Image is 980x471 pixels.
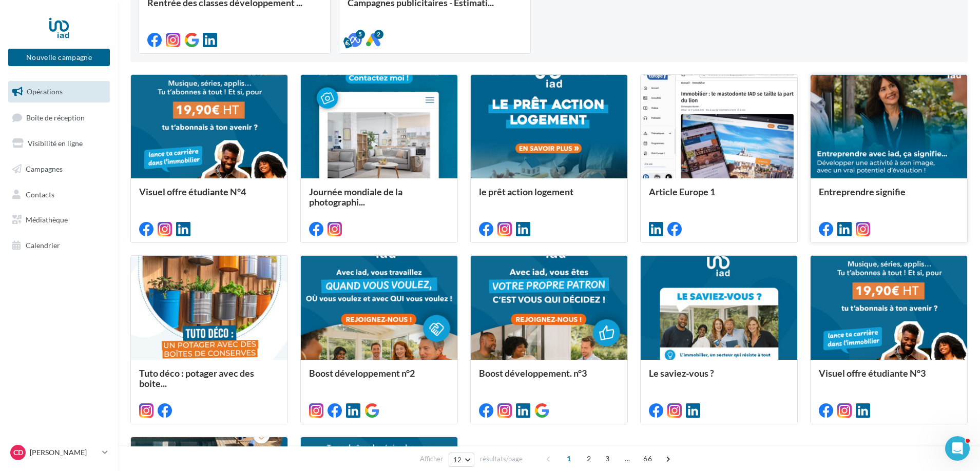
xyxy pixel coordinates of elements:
[26,190,54,198] span: Contacts
[26,241,60,250] span: Calendrier
[26,113,85,121] span: Boîte de réception
[6,133,112,154] a: Visibilité en ligne
[374,30,383,39] div: 2
[6,158,112,180] a: Campagnes
[453,456,462,464] span: 12
[649,367,714,379] span: Le saviez-vous ?
[26,215,68,224] span: Médiathèque
[599,450,616,467] span: 3
[581,450,597,467] span: 2
[139,367,254,389] span: Tuto déco : potager avec des boite...
[420,454,443,464] span: Afficher
[945,436,970,461] iframe: Intercom live chat
[28,139,83,148] span: Visibilité en ligne
[356,30,365,39] div: 5
[6,209,112,231] a: Médiathèque
[619,450,636,467] span: ...
[639,450,656,467] span: 66
[6,107,112,129] a: Boîte de réception
[30,447,98,458] p: [PERSON_NAME]
[13,447,23,458] span: CD
[649,186,715,197] span: Article Europe 1
[139,186,246,197] span: Visuel offre étudiante N°4
[309,367,415,379] span: Boost développement n°2
[309,186,402,208] span: Journée mondiale de la photographi...
[6,184,112,206] a: Contacts
[819,367,926,379] span: Visuel offre étudiante N°3
[819,186,906,197] span: Entreprendre signifie
[480,454,523,464] span: résultats/page
[479,186,573,197] span: le prêt action logement
[6,235,112,256] a: Calendrier
[8,49,110,66] button: Nouvelle campagne
[8,443,110,462] a: CD [PERSON_NAME]
[27,87,63,96] span: Opérations
[479,367,587,379] span: Boost développement. n°3
[26,165,63,173] span: Campagnes
[449,453,475,467] button: 12
[6,81,112,103] a: Opérations
[561,450,577,467] span: 1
